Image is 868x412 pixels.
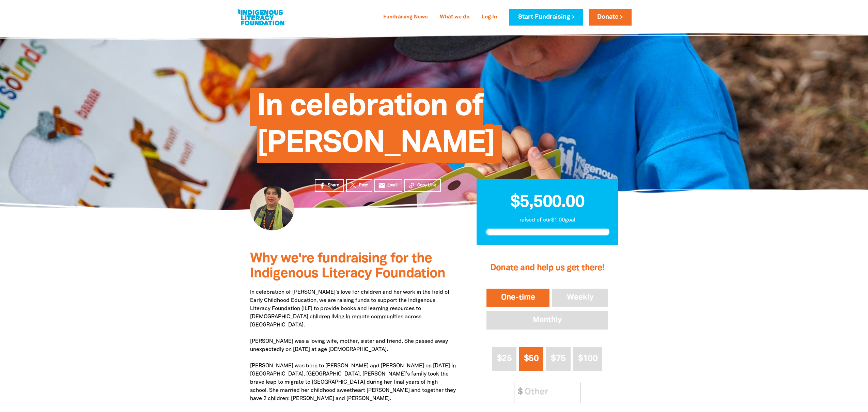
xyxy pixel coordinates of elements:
[514,382,523,403] span: $
[387,182,398,188] span: Email
[436,12,474,23] a: What we do
[346,179,372,192] a: Post
[485,255,609,282] h2: Donate and help us get there!
[374,179,402,192] a: emailEmail
[478,12,501,23] a: Log In
[551,287,609,308] button: Weekly
[509,9,583,26] a: Start Fundraising
[257,93,495,163] span: In celebration of [PERSON_NAME]
[315,179,344,192] a: Share
[250,253,445,280] span: Why we're fundraising for the Indigenous Literacy Foundation
[546,347,570,371] button: $75
[524,355,539,363] span: $50
[519,347,543,371] button: $50
[510,195,585,210] span: $5,500.00
[378,182,385,189] i: email
[359,182,368,188] span: Post
[497,355,512,363] span: $25
[520,382,580,403] input: Other
[551,355,565,363] span: $75
[417,182,436,188] span: Copy Link
[485,310,609,331] button: Monthly
[404,179,441,192] button: Copy Link
[573,347,603,371] button: $100
[578,355,598,363] span: $100
[328,182,339,188] span: Share
[589,9,632,26] a: Donate
[492,347,516,371] button: $25
[379,12,432,23] a: Fundraising News
[485,216,609,224] p: raised of our $1.00 goal
[485,287,551,308] button: One-time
